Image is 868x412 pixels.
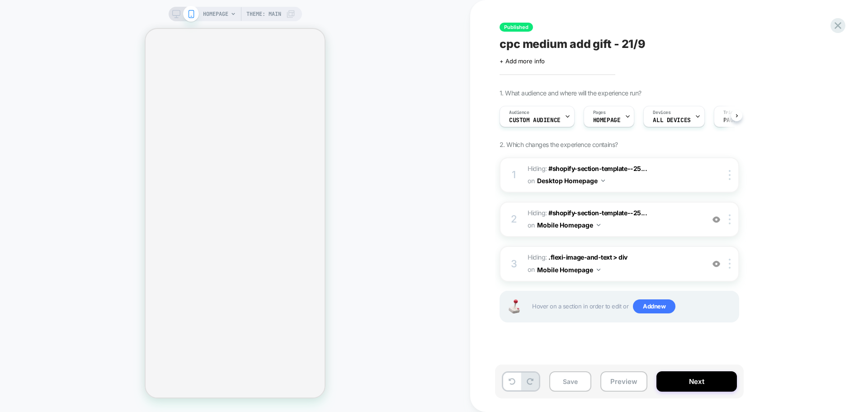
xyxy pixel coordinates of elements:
[528,207,700,232] span: Hiding :
[712,260,720,268] img: crossed eye
[653,109,670,116] span: Devices
[729,170,731,180] img: close
[633,299,675,314] span: Add new
[600,371,647,392] button: Preview
[548,253,627,261] span: .flexi-image-and-text > div
[246,7,281,21] span: Theme: MAIN
[537,263,600,276] button: Mobile Homepage
[509,117,561,123] span: Custom Audience
[537,174,605,187] button: Desktop Homepage
[593,117,621,123] span: HOMEPAGE
[712,216,720,223] img: crossed eye
[500,89,641,97] span: 1. What audience and where will the experience run?
[729,214,731,224] img: close
[500,37,646,51] span: cpc medium add gift - 21/9
[505,299,523,313] img: Joystick
[548,165,647,172] span: #shopify-section-template--25...
[549,371,591,392] button: Save
[509,255,519,273] div: 3
[500,23,533,32] span: Published
[500,57,545,65] span: + Add more info
[597,269,600,271] img: down arrow
[601,180,605,182] img: down arrow
[723,117,754,123] span: Page Load
[509,109,529,116] span: Audience
[723,109,741,116] span: Trigger
[528,264,534,275] span: on
[656,371,737,392] button: Next
[203,7,228,21] span: HOMEPAGE
[597,224,600,226] img: down arrow
[729,259,731,269] img: close
[509,166,519,184] div: 1
[528,219,534,231] span: on
[593,109,606,116] span: Pages
[528,163,700,187] span: Hiding :
[528,175,534,186] span: on
[500,141,618,148] span: 2. Which changes the experience contains?
[653,117,690,123] span: ALL DEVICES
[509,210,519,228] div: 2
[548,209,647,217] span: #shopify-section-template--25...
[528,251,700,276] span: Hiding :
[532,299,734,314] span: Hover on a section in order to edit or
[537,218,600,232] button: Mobile Homepage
